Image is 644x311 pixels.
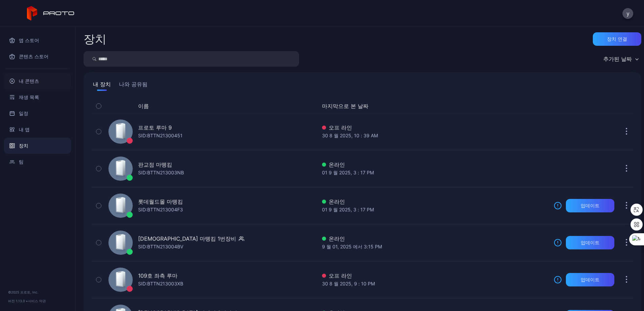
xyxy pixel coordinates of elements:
button: 마지막으로 본 날짜 [322,102,546,110]
div: SID: BTTN21300451 [138,132,183,140]
div: 109호 좌측 루마 [138,272,178,280]
button: 장치 연결 [593,32,641,46]
font: 콘텐츠 스토어 [19,53,49,61]
font: 내 콘텐츠 [19,77,39,85]
a: 장치 [4,138,71,154]
h2: 장치 [84,33,106,45]
font: 온라인 [329,235,345,243]
button: y [622,8,633,19]
a: 앱 스토어 [4,32,71,48]
font: 내 앱 [19,126,30,134]
div: 업데이트 [581,240,600,245]
div: 업데이트 [581,203,600,208]
button: 업데이트 [566,199,614,212]
div: 장치 연결 [607,36,627,42]
div: SID: BTTN213004F3 [138,206,183,214]
div: 업데이트 [581,277,600,282]
a: 팀 [4,154,71,170]
div: 9 월 01, 2025 에서 3:15 PM [322,243,548,251]
div: 판교점 마뗑킴 [138,161,172,169]
font: 오프 라인 [329,272,352,280]
button: 업데이트 [566,236,614,249]
font: 팀 [19,158,24,166]
a: 콘텐츠 스토어 [4,48,71,65]
span: 버전 1.13.0 • [8,299,28,303]
button: 내 장치 [92,80,112,91]
a: 일정 [4,105,71,122]
div: 01 9 월 2025, 3 : 17 PM [322,206,548,214]
button: 이름 [138,102,149,110]
font: 재생 목록 [19,93,39,101]
font: 온라인 [329,198,345,206]
div: 장치 업데이트 [551,102,612,110]
font: 2025 프로토, Inc. [11,290,38,294]
div: 프로토 루마 9 [138,124,172,132]
div: 추가된 날짜 [603,56,632,62]
font: 온라인 [329,161,345,169]
a: 서비스 약관 [28,299,46,303]
div: 옵션 [620,102,633,110]
font: 장치 [19,142,28,150]
font: 오프 라인 [329,124,352,132]
div: [DEMOGRAPHIC_DATA] 마뗑킴 1번장비 [138,235,236,243]
a: 내 앱 [4,122,71,138]
div: 01 9 월 2025, 3 : 17 PM [322,169,548,177]
button: 나와 공유됨 [118,80,149,91]
a: 재생 목록 [4,89,71,105]
div: 30 8 월 2025, 9 : 10 PM [322,280,548,288]
div: SID: BTTN213003NB [138,169,184,177]
div: © [8,289,67,295]
font: 앱 스토어 [19,36,39,44]
div: SID: BTTN213004BV [138,243,183,251]
div: SID: BTTN213003XB [138,280,183,288]
a: 내 콘텐츠 [4,73,71,89]
button: 추가된 날짜 [600,51,641,67]
font: 일정 [19,109,28,117]
div: 롯데월드몰 마뗑킴 [138,198,183,206]
div: 30 8 월 2025, 10 : 39 AM [322,132,548,140]
button: 업데이트 [566,273,614,286]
